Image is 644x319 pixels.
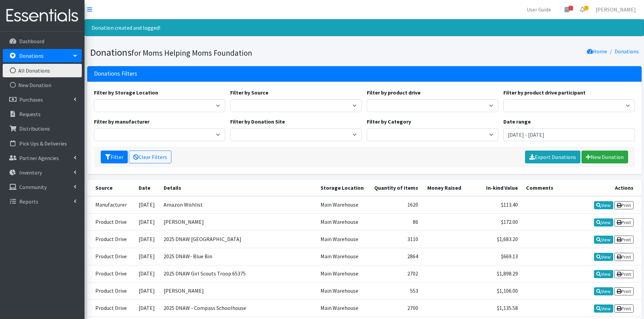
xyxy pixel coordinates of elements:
[101,151,128,163] button: Filter
[3,122,82,135] a: Distributions
[614,201,634,209] a: Print
[230,117,285,126] label: Filter by Donation Site
[87,300,135,317] td: Product Drive
[465,231,522,248] td: $1,683.20
[614,218,634,227] a: Print
[19,169,42,176] p: Inventory
[19,96,43,103] p: Purchases
[3,34,82,48] a: Dashboard
[369,231,423,248] td: 3110
[135,196,160,214] td: [DATE]
[594,253,613,261] a: View
[522,180,589,196] th: Comments
[575,3,590,16] a: 5
[3,78,82,92] a: New Donation
[316,248,369,265] td: Main Warehouse
[230,88,268,97] label: Filter by Source
[3,195,82,208] a: Reports
[614,287,634,295] a: Print
[581,151,628,163] a: New Donation
[135,180,160,196] th: Date
[594,270,613,278] a: View
[316,213,369,231] td: Main Warehouse
[525,151,580,163] a: Export Donations
[589,180,641,196] th: Actions
[594,287,613,295] a: View
[465,248,522,265] td: $669.13
[503,88,586,97] label: Filter by product drive participant
[614,253,634,261] a: Print
[369,300,423,317] td: 2700
[160,180,316,196] th: Details
[87,283,135,300] td: Product Drive
[3,137,82,150] a: Pick Ups & Deliveries
[94,70,137,77] h3: Donations Filters
[614,304,634,313] a: Print
[465,300,522,317] td: $1,135.58
[135,283,160,300] td: [DATE]
[160,196,316,214] td: Amazon Wishlist
[316,196,369,214] td: Main Warehouse
[135,231,160,248] td: [DATE]
[87,213,135,231] td: Product Drive
[129,151,171,163] a: Clear Filters
[422,180,465,196] th: Money Raised
[3,93,82,106] a: Purchases
[465,265,522,283] td: $1,898.29
[87,248,135,265] td: Product Drive
[316,283,369,300] td: Main Warehouse
[19,155,59,161] p: Partner Agencies
[94,88,158,97] label: Filter by Storage Location
[614,270,634,278] a: Print
[369,283,423,300] td: 553
[94,117,149,126] label: Filter by manufacturer
[369,196,423,214] td: 1620
[503,117,531,126] label: Date range
[367,88,421,97] label: Filter by product drive
[19,38,44,45] p: Dashboard
[160,213,316,231] td: [PERSON_NAME]
[465,283,522,300] td: $1,106.00
[465,213,522,231] td: $172.00
[160,231,316,248] td: 2025 DNAW [GEOGRAPHIC_DATA]
[135,300,160,317] td: [DATE]
[160,283,316,300] td: [PERSON_NAME]
[369,248,423,265] td: 2864
[87,231,135,248] td: Product Drive
[584,6,589,10] span: 5
[3,107,82,121] a: Requests
[19,184,47,190] p: Community
[316,231,369,248] td: Main Warehouse
[594,218,613,227] a: View
[465,180,522,196] th: In-kind Value
[135,265,160,283] td: [DATE]
[87,265,135,283] td: Product Drive
[503,128,635,141] input: January 1, 2011 - December 31, 2011
[3,180,82,194] a: Community
[135,213,160,231] td: [DATE]
[3,4,82,27] img: HumanEssentials
[615,48,639,55] a: Donations
[19,52,44,59] p: Donations
[594,304,613,313] a: View
[614,236,634,244] a: Print
[521,3,556,16] a: User Guide
[369,265,423,283] td: 2702
[3,49,82,62] a: Donations
[19,125,50,132] p: Distributions
[3,151,82,165] a: Partner Agencies
[316,265,369,283] td: Main Warehouse
[87,180,135,196] th: Source
[3,166,82,179] a: Inventory
[559,3,575,16] a: 2
[160,300,316,317] td: 2025 DNAW - Compass Schoolhouse
[465,196,522,214] td: $113.40
[135,248,160,265] td: [DATE]
[87,196,135,214] td: Manufacturer
[587,48,607,55] a: Home
[19,140,67,147] p: Pick Ups & Deliveries
[594,236,613,244] a: View
[369,213,423,231] td: 86
[90,47,362,58] h1: Donations
[19,198,38,205] p: Reports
